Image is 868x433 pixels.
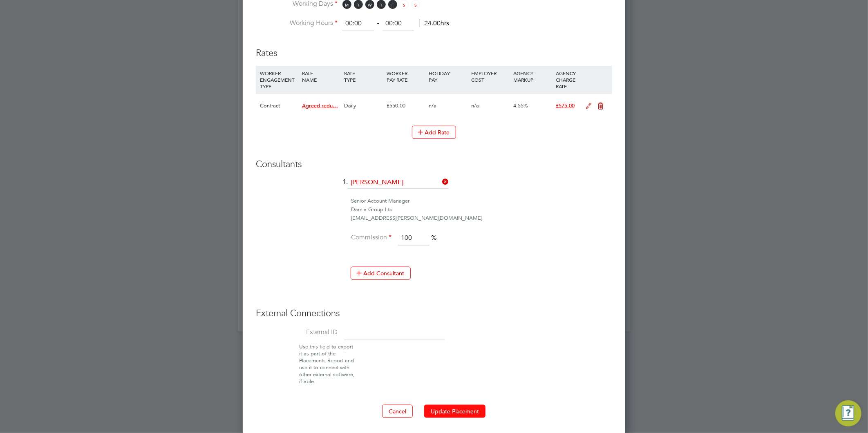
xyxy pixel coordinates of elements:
div: £550.00 [385,94,427,118]
input: 17:00 [383,16,414,31]
button: Add Rate [412,126,456,139]
div: HOLIDAY PAY [427,66,469,87]
label: External ID [256,328,338,337]
button: Update Placement [424,405,485,418]
li: 1. [256,176,612,197]
div: AGENCY MARKUP [511,66,553,87]
span: n/a [429,102,437,109]
input: Search for... [348,176,449,189]
span: ‐ [376,19,381,27]
div: AGENCY CHARGE RATE [554,66,582,94]
span: 4.55% [513,102,528,109]
div: Senior Account Manager [351,197,612,205]
div: Damia Group Ltd [351,205,612,214]
button: Engage Resource Center [835,400,861,426]
div: RATE NAME [300,66,342,87]
div: Contract [258,94,300,118]
span: 24.00hrs [420,19,449,27]
button: Add Consultant [351,267,411,280]
span: Agreed redu… [302,102,338,109]
div: EMPLOYER COST [469,66,511,87]
span: Use this field to export it as part of the Placements Report and use it to connect with other ext... [299,343,355,384]
div: [EMAIL_ADDRESS][PERSON_NAME][DOMAIN_NAME] [351,214,612,223]
h3: Consultants [256,158,612,170]
div: WORKER PAY RATE [385,66,427,87]
label: Working Hours [256,19,338,27]
span: % [431,234,436,242]
input: 08:00 [342,16,374,31]
h3: Rates [256,39,612,59]
div: RATE TYPE [342,66,385,87]
span: n/a [471,102,479,109]
label: Commission [351,233,391,242]
div: Daily [342,94,385,118]
button: Cancel [382,405,413,418]
div: WORKER ENGAGEMENT TYPE [258,66,300,94]
h3: External Connections [256,308,612,319]
span: £575.00 [556,102,575,109]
